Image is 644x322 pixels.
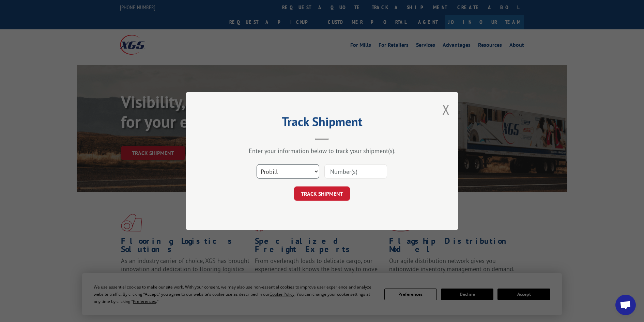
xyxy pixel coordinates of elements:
[220,117,424,130] h2: Track Shipment
[615,295,636,315] div: Open chat
[442,100,450,118] button: Close modal
[324,164,387,179] input: Number(s)
[220,147,424,155] div: Enter your information below to track your shipment(s).
[294,186,350,201] button: TRACK SHIPMENT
